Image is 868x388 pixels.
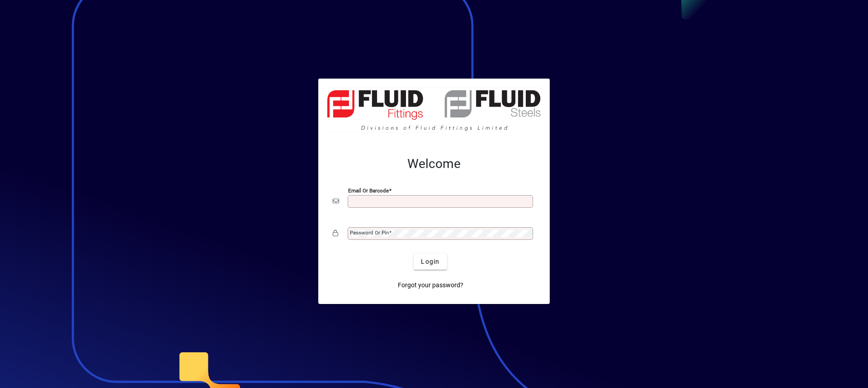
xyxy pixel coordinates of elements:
[394,277,467,293] a: Forgot your password?
[421,257,439,266] span: Login
[333,156,535,172] h2: Welcome
[350,229,389,236] mat-label: Password or Pin
[398,280,463,290] span: Forgot your password?
[414,253,447,270] button: Login
[348,187,389,194] mat-label: Email or Barcode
